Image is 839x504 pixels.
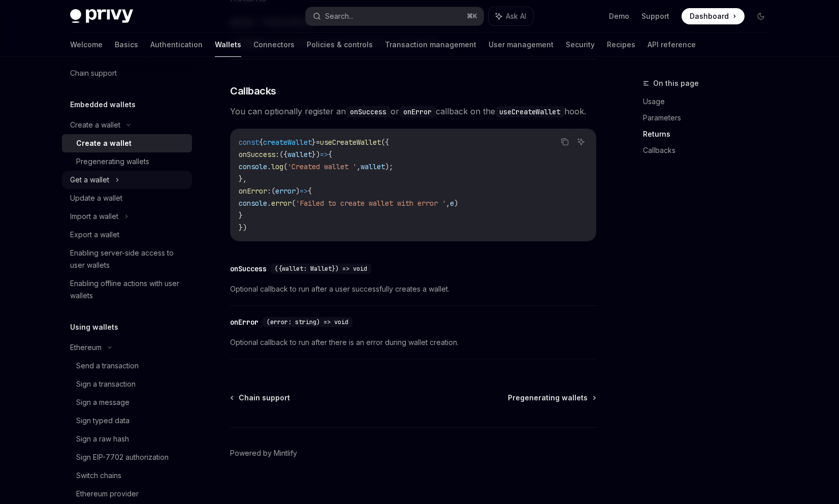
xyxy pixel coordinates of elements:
[320,138,381,147] span: useCreateWallet
[70,9,133,23] img: dark logo
[275,265,367,273] span: ({wallet: Wallet}) => void
[230,283,596,295] span: Optional callback to run after a user successfully creates a wallet.
[150,33,203,57] a: Authentication
[328,150,332,159] span: {
[357,162,361,171] span: ,
[267,318,348,326] span: (error: string) => void
[643,93,777,110] a: Usage
[506,11,526,21] span: Ask AI
[399,106,436,117] code: onError
[566,33,595,57] a: Security
[508,393,588,403] span: Pregenerating wallets
[70,321,118,333] h5: Using wallets
[70,67,117,79] div: Chain support
[643,126,777,142] a: Returns
[76,488,139,500] div: Ethereum provider
[239,211,243,220] span: }
[306,7,483,25] button: Search...⌘K
[287,162,357,171] span: 'Created wallet '
[607,33,635,57] a: Recipes
[76,155,149,168] div: Pregenerating wallets
[239,223,247,232] span: })
[489,33,554,57] a: User management
[287,150,312,159] span: wallet
[239,162,267,171] span: console
[230,317,259,327] div: onError
[308,186,312,196] span: {
[76,396,130,408] div: Sign a message
[385,162,393,171] span: );
[70,247,186,271] div: Enabling server-side access to user wallets
[296,186,300,196] span: )
[275,150,279,159] span: :
[62,448,192,466] a: Sign EIP-7702 authorization
[62,430,192,448] a: Sign a raw hash
[753,8,769,24] button: Toggle dark mode
[320,150,328,159] span: =>
[239,150,275,159] span: onSuccess
[361,162,385,171] span: wallet
[230,104,596,118] span: You can optionally register an or callback on the hook.
[316,138,320,147] span: =
[283,162,287,171] span: (
[76,469,121,482] div: Switch chains
[381,138,389,147] span: ({
[62,226,192,244] a: Export a wallet
[70,33,103,57] a: Welcome
[239,138,259,147] span: const
[495,106,564,117] code: useCreateWallet
[641,11,669,21] a: Support
[230,264,267,274] div: onSuccess
[682,8,745,24] a: Dashboard
[267,199,271,208] span: .
[454,199,458,208] span: )
[70,119,120,131] div: Create a wallet
[271,199,292,208] span: error
[62,375,192,393] a: Sign a transaction
[279,150,287,159] span: ({
[230,448,297,458] a: Powered by Mintlify
[239,174,247,183] span: },
[62,412,192,430] a: Sign typed data
[62,393,192,412] a: Sign a message
[70,277,186,302] div: Enabling offline actions with user wallets
[215,33,241,57] a: Wallets
[76,433,129,445] div: Sign a raw hash
[643,110,777,126] a: Parameters
[450,199,454,208] span: e
[253,33,295,57] a: Connectors
[312,138,316,147] span: }
[70,192,122,204] div: Update a wallet
[62,466,192,485] a: Switch chains
[76,137,132,149] div: Create a wallet
[271,162,283,171] span: log
[62,134,192,152] a: Create a wallet
[70,99,136,111] h5: Embedded wallets
[489,7,533,25] button: Ask AI
[346,106,391,117] code: onSuccess
[300,186,308,196] span: =>
[70,341,102,354] div: Ethereum
[62,189,192,207] a: Update a wallet
[574,135,588,148] button: Ask AI
[643,142,777,159] a: Callbacks
[62,244,192,274] a: Enabling server-side access to user wallets
[62,152,192,171] a: Pregenerating wallets
[267,162,271,171] span: .
[259,138,263,147] span: {
[508,393,595,403] a: Pregenerating wallets
[609,11,629,21] a: Demo
[325,10,353,22] div: Search...
[312,150,320,159] span: })
[76,415,130,427] div: Sign typed data
[296,199,446,208] span: 'Failed to create wallet with error '
[239,199,267,208] span: console
[271,186,275,196] span: (
[467,12,477,20] span: ⌘ K
[239,186,267,196] span: onError
[263,138,312,147] span: createWallet
[62,274,192,305] a: Enabling offline actions with user wallets
[62,64,192,82] a: Chain support
[76,451,169,463] div: Sign EIP-7702 authorization
[267,186,271,196] span: :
